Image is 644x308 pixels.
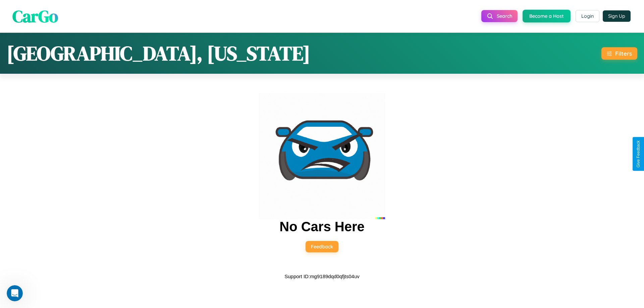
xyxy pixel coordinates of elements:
button: Feedback [306,241,338,252]
div: Filters [615,50,632,57]
h2: No Cars Here [279,219,364,234]
span: CarGo [12,4,58,27]
button: Sign Up [603,10,631,22]
img: car [259,93,385,219]
h1: [GEOGRAPHIC_DATA], [US_STATE] [7,40,310,67]
button: Filters [601,47,637,60]
p: Support ID: mg9189dqd0qfjts04uv [284,272,360,281]
button: Search [481,10,518,22]
button: Become a Host [523,10,571,22]
div: Give Feedback [636,140,641,168]
button: Login [576,10,599,22]
span: Search [497,13,512,19]
iframe: Intercom live chat [7,285,23,301]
